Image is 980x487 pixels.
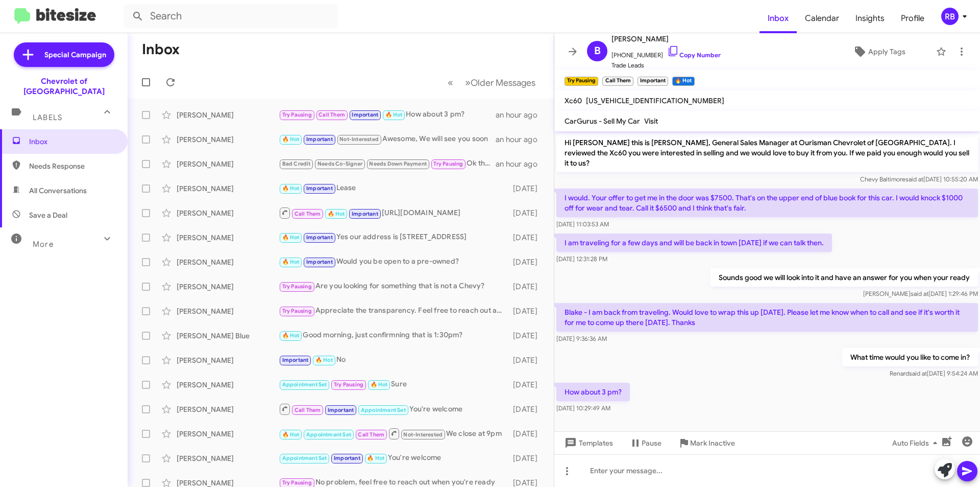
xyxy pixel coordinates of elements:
div: How about 3 pm? [279,109,496,121]
span: Needs Co-Signer [317,160,362,167]
span: Try Pausing [282,111,312,118]
button: Apply Tags [826,42,931,61]
small: Try Pausing [565,77,598,86]
span: said at [911,290,928,297]
div: [PERSON_NAME] [177,159,279,169]
p: Blake - I am back from traveling. Would love to wrap this up [DATE]. Please let me know when to c... [556,303,978,332]
span: Appointment Set [361,407,406,413]
span: Important [306,234,333,241]
span: [PERSON_NAME] [611,33,721,45]
span: Important [328,407,354,413]
span: Not-Interested [403,431,443,438]
span: [DATE] 12:31:28 PM [556,255,607,263]
span: 🔥 Hot [315,357,333,363]
span: 🔥 Hot [282,136,300,143]
div: [PERSON_NAME] [177,306,279,316]
span: Not-Interested [339,136,379,143]
span: Xc60 [565,96,582,105]
a: Calendar [797,4,847,33]
div: [PERSON_NAME] [177,257,279,267]
div: You're welcome [279,403,508,415]
div: [DATE] [508,453,546,463]
span: Try Pausing [282,283,312,290]
span: CarGurus - Sell My Car [565,117,640,126]
div: Sure [279,379,508,390]
nav: Page navigation example [442,72,542,93]
span: Try Pausing [282,308,312,314]
div: [PERSON_NAME] [177,208,279,218]
div: an hour ago [496,159,546,169]
span: Try Pausing [334,381,363,388]
span: 🔥 Hot [282,234,300,241]
a: Inbox [759,4,797,33]
p: I would. Your offer to get me in the door was $7500. That's on the upper end of blue book for thi... [556,189,978,217]
div: Ok thank you [279,158,496,170]
div: Yes our address is [STREET_ADDRESS] [279,231,508,243]
a: Profile [893,4,933,33]
div: Awesome, We will see you soon [279,133,496,145]
span: B [594,43,601,59]
span: Call Them [295,407,321,413]
span: Appointment Set [282,455,327,461]
button: Mark Inactive [670,434,743,452]
div: [PERSON_NAME] [177,110,279,120]
div: [DATE] [508,355,546,365]
div: [PERSON_NAME] [177,233,279,243]
span: Labels [33,113,62,122]
span: Try Pausing [433,160,463,167]
span: Appointment Set [282,381,327,388]
a: Special Campaign [14,42,114,67]
button: Next [459,72,542,93]
span: Trade Leads [611,60,721,71]
span: Appointment Set [306,431,351,438]
span: Templates [562,434,613,452]
span: Renard [DATE] 9:54:24 AM [890,369,978,377]
button: Previous [442,72,459,93]
div: [PERSON_NAME] [177,134,279,145]
p: I am traveling for a few days and will be back in town [DATE] if we can talk then. [556,234,832,252]
span: Try Pausing [282,479,312,486]
span: Older Messages [471,77,535,88]
div: You're welcome [279,452,508,464]
div: Lease [279,182,508,194]
span: [DATE] 9:36:36 AM [556,335,607,342]
span: 🔥 Hot [367,455,384,461]
span: [DATE] 11:03:53 AM [556,220,609,228]
div: [DATE] [508,306,546,316]
span: Pause [642,434,661,452]
span: Call Them [295,211,321,217]
div: RB [941,8,959,25]
button: Auto Fields [884,434,949,452]
span: [US_VEHICLE_IDENTIFICATION_NUMBER] [586,96,724,105]
span: Mark Inactive [690,434,735,452]
span: All Conversations [29,185,87,196]
span: Needs Down Payment [369,160,427,167]
span: Apply Tags [868,42,905,61]
button: Templates [554,434,621,452]
span: 🔥 Hot [282,332,300,339]
div: [PERSON_NAME] Blue [177,331,279,341]
input: Search [124,4,338,29]
span: Important [282,357,309,363]
span: Important [306,259,333,265]
div: We close at 9pm [279,427,508,440]
div: [DATE] [508,282,546,292]
span: « [448,76,453,89]
div: [DATE] [508,404,546,414]
a: Insights [847,4,893,33]
div: [PERSON_NAME] [177,404,279,414]
div: Would you be open to a pre-owned? [279,256,508,268]
span: Special Campaign [44,50,106,60]
span: Auto Fields [892,434,941,452]
span: [PHONE_NUMBER] [611,45,721,60]
div: [URL][DOMAIN_NAME] [279,206,508,219]
div: [DATE] [508,183,546,194]
div: [PERSON_NAME] [177,453,279,463]
span: Call Them [318,111,345,118]
span: Chevy Baltimore [DATE] 10:55:20 AM [860,175,978,183]
div: [PERSON_NAME] [177,355,279,365]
